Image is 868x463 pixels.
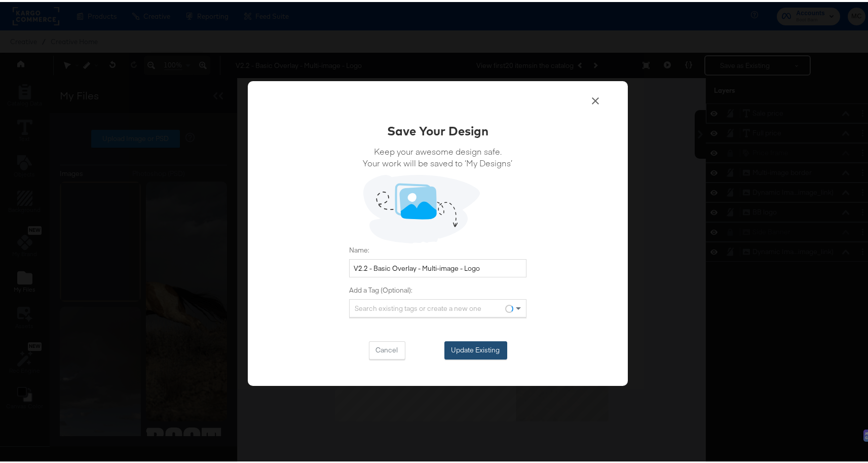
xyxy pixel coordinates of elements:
[363,155,513,167] span: Your work will be saved to ‘My Designs’
[349,243,526,253] label: Name:
[387,120,488,137] div: Save Your Design
[350,298,526,315] div: Search existing tags or create a new one
[363,144,513,155] span: Keep your awesome design safe.
[349,283,526,293] label: Add a Tag (Optional):
[369,339,405,358] button: Cancel
[444,339,507,358] button: Update Existing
